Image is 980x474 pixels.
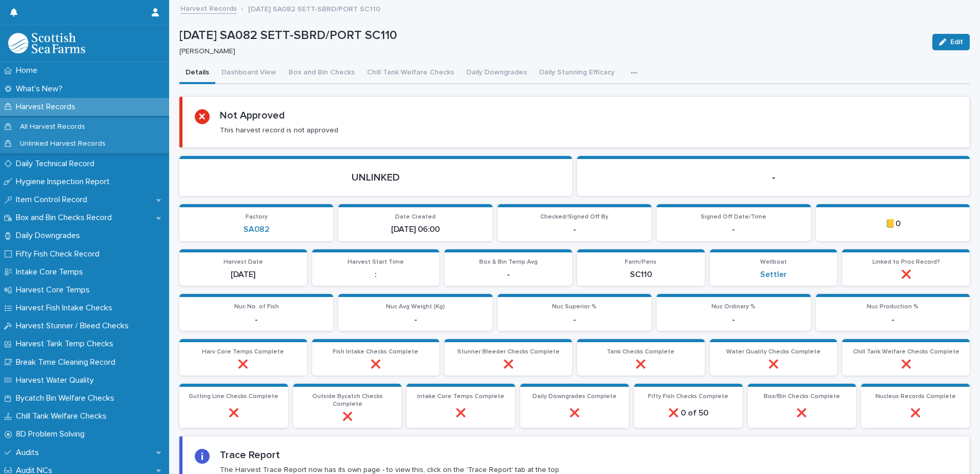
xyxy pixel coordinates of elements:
[754,408,850,418] p: ❌
[12,177,118,187] p: Hygiene Inspection Report
[12,213,120,223] p: Box and Bin Checks Record
[950,38,963,46] span: Edit
[760,270,787,280] a: Settler
[223,259,263,265] span: Harvest Date
[625,259,657,265] span: Farm/Pens
[460,63,533,84] button: Daily Downgrades
[867,304,918,310] span: Nuc Production %
[640,408,737,418] p: ❌ 0 of 50
[533,393,617,400] span: Daily Downgrades Complete
[220,109,285,122] h2: Not Approved
[215,63,282,84] button: Dashboard View
[8,33,85,53] img: mMrefqRFQpe26GRNOUkG
[848,360,964,369] p: ❌
[12,102,84,112] p: Harvest Records
[504,315,645,325] p: -
[479,259,538,265] span: Box & Bin Temp Avg
[583,360,699,369] p: ❌
[12,339,121,349] p: Harvest Tank Temp Checks
[12,267,91,277] p: Intake Core Temps
[822,315,964,325] p: -
[220,126,338,135] p: This harvest record is not approved
[12,285,98,295] p: Harvest Core Temps
[344,315,486,325] p: -
[663,225,804,234] p: -
[872,259,940,265] span: Linked to Proc Record?
[299,412,396,422] p: ❌
[822,219,964,229] p: 📒0
[12,140,114,148] p: Unlinked Harvest Records
[413,408,509,418] p: ❌
[867,408,964,418] p: ❌
[457,349,560,355] span: Stunner Bleeder Checks Complete
[12,123,93,131] p: All Harvest Records
[589,171,957,184] p: -
[726,349,821,355] span: Water Quality Checks Complete
[663,315,804,325] p: -
[12,321,137,331] p: Harvest Stunner / Bleed Checks
[533,63,621,84] button: Daily Stunning Efficacy
[361,63,460,84] button: Chill Tank Welfare Checks
[179,63,215,84] button: Details
[192,171,560,184] p: UNLINKED
[853,349,959,355] span: Chill Tank Welfare Checks Complete
[552,304,597,310] span: Nuc Superior %
[246,214,268,220] span: Factory
[526,408,623,418] p: ❌
[848,270,964,280] p: ❌
[12,195,95,205] p: Item Control Record
[451,360,566,369] p: ❌
[348,259,404,265] span: Harvest Start Time
[186,270,301,280] p: [DATE]
[202,349,284,355] span: Harv Core Temps Complete
[875,393,956,400] span: Nucleus Records Complete
[451,270,566,280] p: -
[764,393,840,400] span: Box/Bin Checks Complete
[318,360,434,369] p: ❌
[12,429,93,439] p: 8D Problem Solving
[282,63,361,84] button: Box and Bin Checks
[12,393,122,403] p: Bycatch Bin Welfare Checks
[189,393,278,400] span: Gutting Line Checks Complete
[318,270,434,280] p: :
[186,408,282,418] p: ❌
[760,259,787,265] span: Wellboat
[583,270,699,280] p: SC110
[333,349,418,355] span: Fish Intake Checks Complete
[711,304,756,310] span: Nuc Ordinary %
[12,448,47,458] p: Audits
[12,358,124,367] p: Break Time Cleaning Record
[186,315,327,325] p: -
[243,225,270,234] a: SA082
[234,304,279,310] span: Nuc No. of Fish
[12,303,120,313] p: Harvest Fish Intake Checks
[179,47,920,56] p: [PERSON_NAME]
[540,214,608,220] span: Checked/Signed Off By
[180,2,237,14] a: Harvest Records
[12,84,71,94] p: What's New?
[344,225,486,234] p: [DATE] 06:00
[186,360,301,369] p: ❌
[932,34,970,50] button: Edit
[417,393,504,400] span: Intake Core Temps Complete
[12,249,108,259] p: Fifty Fish Check Record
[12,411,115,421] p: Chill Tank Welfare Checks
[312,393,383,407] span: Outside Bycatch Checks Complete
[12,159,103,169] p: Daily Technical Record
[12,66,46,75] p: Home
[395,214,436,220] span: Date Created
[12,376,102,385] p: Harvest Water Quality
[248,3,380,14] p: [DATE] SA082 SETT-SBRD/PORT SC110
[607,349,675,355] span: Tank Checks Complete
[179,28,924,43] p: [DATE] SA082 SETT-SBRD/PORT SC110
[716,360,831,369] p: ❌
[386,304,445,310] span: Nuc Avg Weight (Kg)
[12,231,88,241] p: Daily Downgrades
[504,225,645,234] p: -
[220,449,280,461] h2: Trace Report
[648,393,728,400] span: Fifty Fish Checks Complete
[701,214,766,220] span: Signed Off Date/Time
